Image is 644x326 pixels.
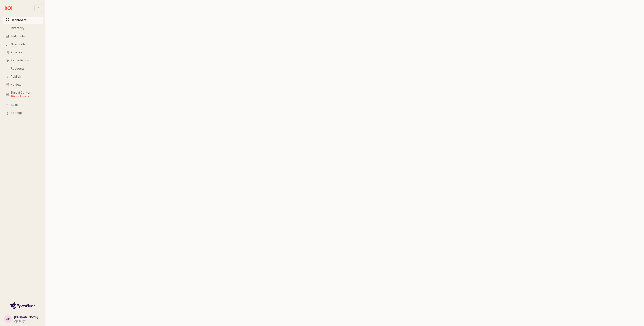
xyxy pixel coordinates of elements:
[3,109,43,116] button: Settings
[11,83,40,86] div: Koidex
[11,91,40,99] div: Threat Center
[14,319,38,323] div: AppsFlyer
[11,43,40,46] div: Guardrails
[11,94,40,99] div: 18 new threats
[11,26,37,30] div: Inventory
[11,51,40,54] div: Policies
[3,73,43,80] button: Publish
[3,33,43,40] button: Endpoints
[11,103,40,107] div: Audit
[3,25,43,32] button: Inventory
[6,316,10,321] div: JP
[3,41,43,48] button: Guardrails
[3,57,43,64] button: Remediation
[3,81,43,88] button: Koidex
[3,65,43,72] button: Requests
[3,17,43,24] button: Dashboard
[14,315,38,319] span: [PERSON_NAME]
[3,49,43,56] button: Policies
[11,59,40,62] div: Remediation
[3,101,43,108] button: Audit
[4,315,12,323] button: JP
[11,18,40,22] div: Dashboard
[3,89,43,100] button: Threat Center
[11,67,40,70] div: Requests
[11,111,40,115] div: Settings
[11,35,40,38] div: Endpoints
[11,75,40,78] div: Publish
